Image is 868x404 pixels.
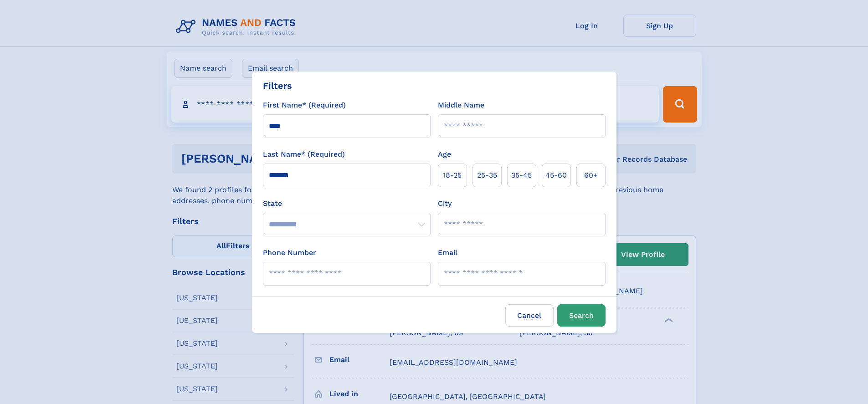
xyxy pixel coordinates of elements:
label: First Name* (Required) [263,100,346,111]
span: 45‑60 [545,170,567,181]
label: Phone Number [263,247,316,258]
label: Middle Name [438,100,484,111]
label: City [438,198,452,209]
label: Last Name* (Required) [263,149,345,160]
span: 18‑25 [443,170,462,181]
label: Email [438,247,457,258]
button: Search [557,304,606,327]
label: Age [438,149,451,160]
label: Cancel [505,304,554,327]
label: State [263,198,431,209]
div: Filters [263,79,292,92]
span: 60+ [584,170,598,181]
span: 25‑35 [477,170,497,181]
span: 35‑45 [511,170,532,181]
